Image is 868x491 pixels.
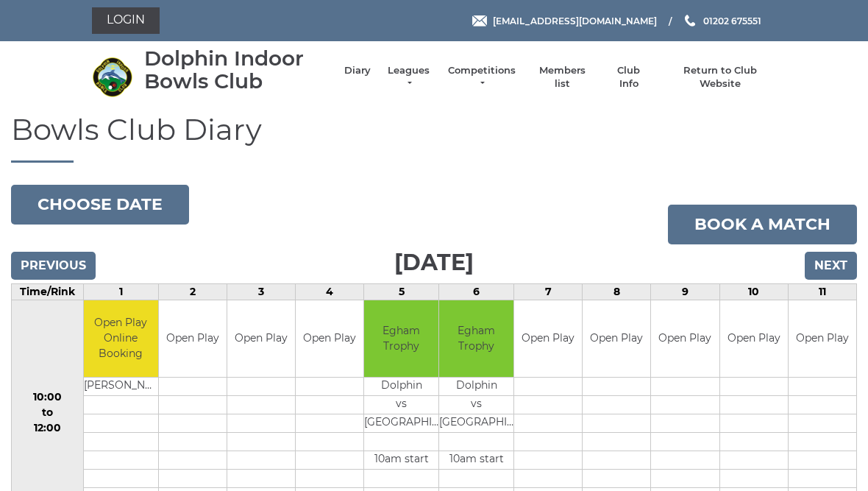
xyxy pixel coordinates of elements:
[514,300,582,378] td: Open Play
[84,378,158,396] td: [PERSON_NAME]
[364,414,438,433] td: [GEOGRAPHIC_DATA]
[227,300,295,378] td: Open Play
[651,283,719,300] td: 9
[447,64,517,91] a: Competitions
[385,64,432,91] a: Leagues
[683,14,761,28] a: Phone us 01202 675551
[364,283,439,300] td: 5
[439,378,513,396] td: Dolphin
[472,14,657,28] a: Email [EMAIL_ADDRESS][DOMAIN_NAME]
[608,64,650,91] a: Club Info
[439,396,513,414] td: vs
[144,47,330,93] div: Dolphin Indoor Bowls Club
[703,15,761,26] span: 01202 675551
[11,185,189,225] button: Choose date
[531,64,592,91] a: Members list
[227,283,295,300] td: 3
[439,283,514,300] td: 6
[296,283,364,300] td: 4
[439,414,513,433] td: [GEOGRAPHIC_DATA]
[92,57,132,97] img: Dolphin Indoor Bowls Club
[719,283,788,300] td: 10
[789,300,856,378] td: Open Play
[159,300,227,378] td: Open Play
[583,300,650,378] td: Open Play
[685,15,695,27] img: Phone us
[364,396,438,414] td: vs
[583,283,651,300] td: 8
[92,7,160,34] a: Login
[84,300,158,378] td: Open Play Online Booking
[472,15,487,27] img: Email
[651,300,719,378] td: Open Play
[364,300,438,378] td: Egham Trophy
[665,64,776,91] a: Return to Club Website
[11,113,857,163] h1: Bowls Club Diary
[805,252,857,280] input: Next
[158,283,227,300] td: 2
[296,300,363,378] td: Open Play
[720,300,788,378] td: Open Play
[439,451,513,470] td: 10am start
[12,283,84,300] td: Time/Rink
[668,205,857,244] a: Book a match
[439,300,513,378] td: Egham Trophy
[493,15,657,26] span: [EMAIL_ADDRESS][DOMAIN_NAME]
[788,283,856,300] td: 11
[11,252,96,280] input: Previous
[83,283,158,300] td: 1
[513,283,582,300] td: 7
[364,378,438,396] td: Dolphin
[344,64,371,77] a: Diary
[364,451,438,470] td: 10am start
